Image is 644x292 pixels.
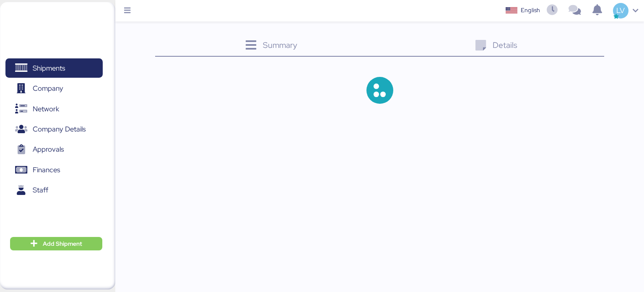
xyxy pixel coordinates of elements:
span: Summary [263,39,297,50]
button: Add Shipment [10,237,102,250]
button: Menu [120,4,135,18]
a: Finances [5,160,103,180]
a: Network [5,99,103,118]
span: Finances [33,164,60,176]
span: Company Details [33,123,86,135]
span: Shipments [33,62,65,74]
span: Add Shipment [43,239,82,249]
div: English [521,6,540,15]
span: Approvals [33,143,64,155]
a: Company Details [5,120,103,139]
a: Approvals [5,140,103,159]
span: LV [616,5,625,16]
span: Staff [33,184,48,196]
span: Details [493,39,517,50]
a: Company [5,79,103,98]
a: Shipments [5,58,103,78]
span: Company [33,82,63,95]
a: Staff [5,181,103,200]
span: Network [33,103,59,115]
